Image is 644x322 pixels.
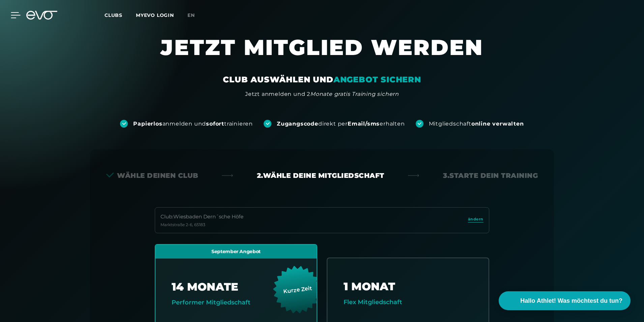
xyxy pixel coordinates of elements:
[133,120,162,127] strong: Papierlos
[187,11,203,19] a: en
[187,12,195,18] span: en
[160,222,243,227] div: Marktstraße 2-6 , 65183
[106,171,198,180] div: Wähle deinen Club
[333,75,421,84] em: ANGEBOT SICHERN
[245,90,399,98] div: Jetzt anmelden und 2
[277,120,318,127] strong: Zugangscode
[468,216,484,224] a: ändern
[429,120,524,128] div: Mitgliedschaft
[499,291,631,310] button: Hallo Athlet! Was möchtest du tun?
[520,296,622,305] span: Hallo Athlet! Was möchtest du tun?
[160,213,243,221] div: Club : Wiesbaden Dern´sche Höfe
[133,120,253,128] div: anmelden und trainieren
[105,12,122,18] span: Clubs
[277,120,405,128] div: direkt per erhalten
[348,120,380,127] strong: Email/sms
[223,74,421,85] div: CLUB AUSWÄHLEN UND
[468,216,484,222] span: ändern
[257,171,384,180] div: 2. Wähle deine Mitgliedschaft
[471,120,524,127] strong: online verwalten
[206,120,224,127] strong: sofort
[105,12,136,18] a: Clubs
[443,171,538,180] div: 3. Starte dein Training
[310,91,399,97] em: Monate gratis Training sichern
[120,34,524,74] h1: JETZT MITGLIED WERDEN
[136,12,174,18] a: MYEVO LOGIN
